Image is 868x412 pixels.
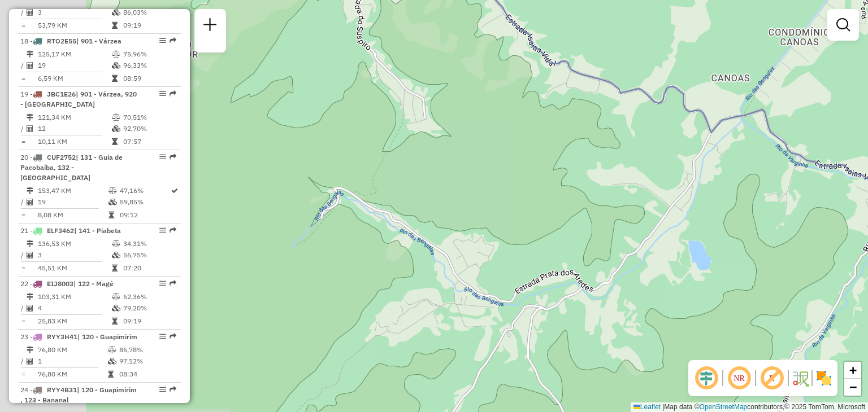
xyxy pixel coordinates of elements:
td: 56,75% [123,249,176,261]
td: 09:19 [123,315,176,327]
i: % de utilização do peso [108,187,117,194]
i: % de utilização do peso [112,240,120,247]
td: 86,03% [123,7,176,18]
td: 1 [37,356,107,367]
a: Exibir filtros [832,14,854,36]
span: RYY3H41 [47,332,77,341]
em: Opções [159,227,166,234]
i: Total de Atividades [27,199,33,205]
td: 4 [37,303,111,314]
td: 96,33% [123,60,176,71]
td: 53,79 KM [37,20,111,31]
i: Tempo total em rota [108,212,114,218]
span: 21 - [20,226,121,235]
i: Distância Total [27,51,33,58]
span: 20 - [20,153,123,182]
td: = [20,136,26,147]
td: 3 [37,7,111,18]
img: Fluxo de ruas [791,369,809,387]
i: Tempo total em rota [112,75,118,82]
em: Opções [159,333,166,340]
span: CUF2752 [47,153,76,161]
td: / [20,196,26,208]
span: JBC1E26 [47,90,76,98]
td: 10,11 KM [37,136,111,147]
td: = [20,369,26,380]
i: Total de Atividades [27,9,33,16]
td: 153,47 KM [37,185,108,196]
i: % de utilização da cubagem [108,199,117,205]
em: Rota exportada [170,227,176,234]
td: 45,51 KM [37,262,111,274]
td: 3 [37,249,111,261]
td: 76,80 KM [37,369,107,380]
i: Rota otimizada [171,187,178,194]
td: 19 [37,196,108,208]
td: 8,08 KM [37,209,108,221]
td: 09:12 [119,209,170,221]
td: 08:34 [119,369,176,380]
i: Total de Atividades [27,125,33,132]
i: % de utilização da cubagem [112,62,120,69]
td: 6,59 KM [37,73,111,84]
em: Rota exportada [170,154,176,160]
td: 97,12% [119,356,176,367]
td: = [20,73,26,84]
i: % de utilização da cubagem [112,9,120,16]
td: = [20,209,26,221]
td: / [20,303,26,314]
span: | 141 - Piabeta [74,226,121,235]
td: 07:20 [123,262,176,274]
span: RYY4B31 [47,385,77,394]
td: 62,36% [123,291,176,303]
td: 125,17 KM [37,49,111,60]
td: 07:57 [123,136,176,147]
em: Opções [159,37,166,44]
i: % de utilização do peso [108,347,116,353]
i: Tempo total em rota [108,371,114,378]
i: Tempo total em rota [112,138,118,145]
span: | 120 - Guapimirim [77,332,137,341]
i: Distância Total [27,347,33,353]
i: % de utilização do peso [112,114,120,121]
td: 103,31 KM [37,291,111,303]
span: 24 - [20,385,137,404]
td: 47,16% [119,185,170,196]
i: Total de Atividades [27,358,33,365]
span: 18 - [20,37,121,45]
span: EIJ8003 [47,279,73,288]
span: Ocultar deslocamento [693,365,720,392]
em: Opções [159,280,166,287]
i: % de utilização da cubagem [112,125,120,132]
a: Nova sessão e pesquisa [199,14,222,39]
td: 136,53 KM [37,238,111,249]
i: Tempo total em rota [112,318,118,325]
td: 08:59 [123,73,176,84]
i: Tempo total em rota [112,22,118,29]
td: / [20,249,26,261]
i: Total de Atividades [27,252,33,258]
a: OpenStreetMap [700,403,748,411]
td: = [20,262,26,274]
i: Distância Total [27,293,33,300]
a: Leaflet [633,403,661,411]
span: 22 - [20,279,114,288]
span: | 120 - Guapimirim , 123 - Bananal [20,385,137,404]
i: Distância Total [27,114,33,121]
td: / [20,356,26,367]
em: Rota exportada [170,90,176,97]
td: 121,34 KM [37,112,111,123]
span: | 901 - Várzea, 920 - [GEOGRAPHIC_DATA] [20,90,137,108]
span: 23 - [20,332,137,341]
td: 70,51% [123,112,176,123]
i: Distância Total [27,240,33,247]
td: 59,85% [119,196,170,208]
div: Map data © contributors,© 2025 TomTom, Microsoft [631,402,868,412]
span: + [849,363,857,377]
img: Exibir/Ocultar setores [815,369,833,387]
i: Total de Atividades [27,305,33,312]
td: / [20,123,26,134]
td: 19 [37,60,111,71]
i: % de utilização do peso [112,51,120,58]
span: | [662,403,664,411]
